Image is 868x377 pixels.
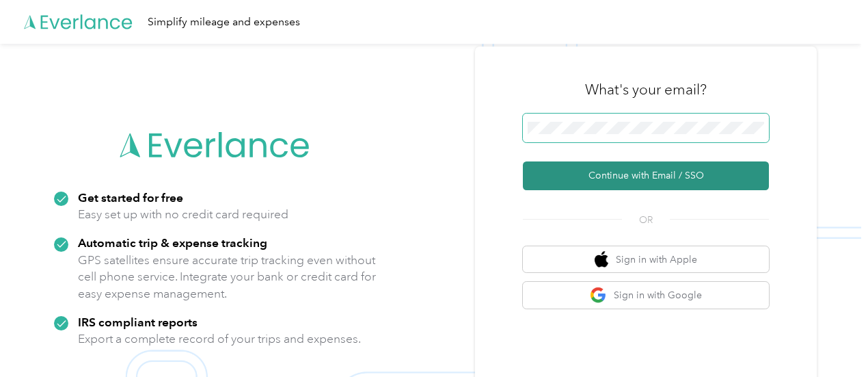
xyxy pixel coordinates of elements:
img: google logo [590,287,607,304]
button: apple logoSign in with Apple [523,246,769,273]
p: Easy set up with no credit card required [78,206,288,223]
button: Continue with Email / SSO [523,161,769,190]
strong: Automatic trip & expense tracking [78,235,267,250]
div: Simplify mileage and expenses [148,14,300,31]
img: apple logo [595,251,608,268]
span: OR [622,213,670,227]
h3: What's your email? [585,80,707,99]
strong: Get started for free [78,190,183,205]
strong: IRS compliant reports [78,315,198,329]
p: GPS satellites ensure accurate trip tracking even without cell phone service. Integrate your bank... [78,252,377,302]
button: google logoSign in with Google [523,282,769,309]
p: Export a complete record of your trips and expenses. [78,330,361,348]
